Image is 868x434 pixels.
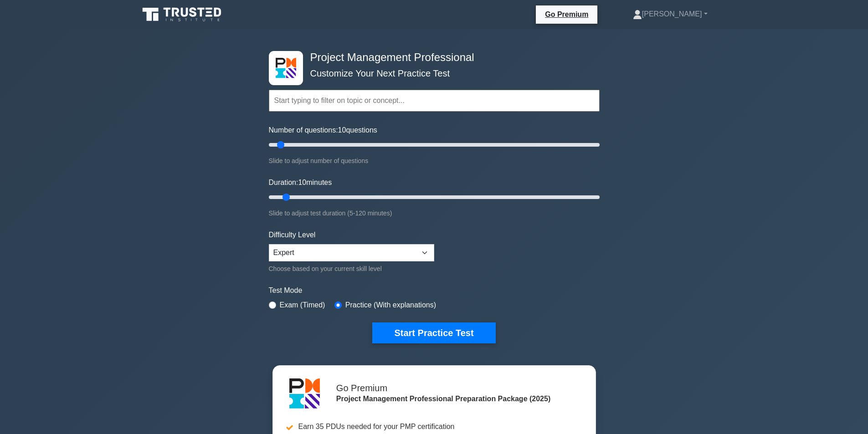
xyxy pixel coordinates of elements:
[372,322,495,343] button: Start Practice Test
[298,179,306,186] span: 10
[269,263,434,274] div: Choose based on your current skill level
[269,285,600,296] label: Test Mode
[269,208,600,219] div: Slide to adjust test duration (5-120 minutes)
[338,126,346,134] span: 10
[269,230,316,240] label: Difficulty Level
[269,177,332,188] label: Duration: minutes
[539,9,594,20] a: Go Premium
[280,300,325,311] label: Exam (Timed)
[269,125,377,136] label: Number of questions: questions
[269,155,600,166] div: Slide to adjust number of questions
[269,90,600,112] input: Start typing to filter on topic or concept...
[307,51,555,64] h4: Project Management Professional
[611,5,729,23] a: [PERSON_NAME]
[345,300,436,311] label: Practice (With explanations)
